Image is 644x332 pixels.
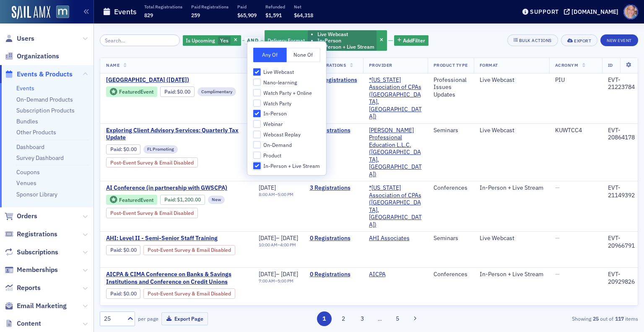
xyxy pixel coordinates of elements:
span: AI Conference (in partnership with GWSCPA) [106,184,247,192]
span: $65,909 [237,12,257,18]
p: Paid [237,4,257,10]
button: Export Page [161,312,208,325]
span: ID [608,62,613,68]
a: Reports [5,283,41,293]
a: Registrations [5,230,57,239]
span: Content [17,319,41,328]
div: FL Promoting [143,145,178,154]
label: Webinar [253,120,320,128]
div: Featured Event [119,89,153,94]
input: Watch Party [253,99,261,107]
span: Profile [623,5,638,19]
a: Exploring Client Advisory Services: Quarterly Tax Update [106,127,247,141]
time: 5:00 PM [278,278,293,284]
div: Seminars [434,127,468,134]
a: AICPA & CIMA Conference on Banks & Savings Institutions and Conference on Credit Unions [106,271,247,285]
span: *Maryland Association of CPAs (Timonium, MD) [369,76,422,120]
span: $64,318 [294,12,313,18]
a: Paid [164,196,175,203]
span: Watch Party [263,100,291,107]
a: 0 Registrations [310,127,357,134]
span: [DATE] [259,270,276,278]
a: AHI Associates [369,235,410,242]
div: Paid: 0 - $0 [106,245,140,255]
h1: Events [114,7,137,17]
a: [PERSON_NAME] Professional Education L.L.C. ([GEOGRAPHIC_DATA], [GEOGRAPHIC_DATA]) [369,127,422,178]
div: Bulk Actions [519,38,552,43]
div: Professional Issues Updates [434,76,468,99]
span: Reports [17,283,41,293]
div: Live Webcast [480,235,543,242]
span: Webcast Replay [263,131,301,138]
span: $0.00 [177,89,190,95]
div: EVT-21149392 [608,184,635,199]
a: Subscriptions [5,248,58,257]
button: New Event [600,34,638,46]
a: AICPA [369,271,386,278]
a: AHI: Level II - Semi-Senior Staff Training [106,235,247,242]
div: – [259,235,298,242]
a: Dashboard [16,143,44,151]
strong: 25 [591,315,600,322]
span: In-Person + Live Stream [263,162,320,170]
span: [DATE] [259,234,276,242]
span: Add Filter [403,37,425,44]
button: Export [561,34,597,46]
a: Content [5,319,41,328]
span: AICPA [369,271,422,278]
span: $1,200.00 [177,196,201,203]
label: per page [138,315,158,322]
span: Subscriptions [17,248,58,257]
img: SailAMX [56,5,69,18]
a: Users [5,34,34,43]
p: Paid Registrations [191,4,229,10]
a: *[US_STATE] Association of CPAs ([GEOGRAPHIC_DATA], [GEOGRAPHIC_DATA]) [369,184,422,228]
strong: 117 [613,315,625,322]
span: Registrations [17,230,57,239]
p: Net [294,4,313,10]
div: Live Webcast [480,76,543,84]
span: $1,591 [265,12,282,18]
input: Live Webcast [253,68,261,76]
time: 8:00 AM [259,191,275,197]
a: 0 Registrations [310,235,357,242]
span: Delivery Format [267,37,305,44]
span: In-Person [263,110,287,118]
span: Nano-learning [263,79,297,86]
a: [GEOGRAPHIC_DATA] ([DATE]) [106,76,247,84]
span: On-Demand [263,141,292,149]
div: Paid: 0 - $0 [106,144,140,154]
input: Search… [100,34,180,46]
span: Peters Professional Education L.L.C. (Mechanicsville, VA) [369,127,422,178]
div: [DOMAIN_NAME] [571,8,618,16]
span: — [555,184,560,191]
span: Provider [369,62,392,68]
button: [DOMAIN_NAME] [564,9,621,15]
time: 5:00 PM [278,191,293,197]
a: View Homepage [50,5,69,20]
button: Any Of [253,47,287,62]
span: … [374,315,386,322]
a: On-Demand Products [16,96,73,103]
span: Registrations [310,62,346,68]
img: SailAMX [12,6,50,19]
a: Organizations [5,52,59,61]
div: PIU [555,76,596,84]
label: Watch Party [253,99,320,107]
label: Nano-learning [253,78,320,86]
a: Paid [110,247,121,253]
a: Events & Products [5,70,73,79]
span: Events & Products [17,70,73,79]
button: AddFilter [394,35,428,46]
input: On-Demand [253,141,261,149]
a: Paid [110,146,121,152]
span: Yes [220,37,229,44]
span: : [164,196,177,203]
li: In-Person + Live Stream [317,44,374,50]
span: — [555,234,560,242]
label: Watch Party + Online [253,89,320,97]
span: and [244,37,261,44]
a: New Event [600,36,638,44]
div: – [259,242,298,248]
